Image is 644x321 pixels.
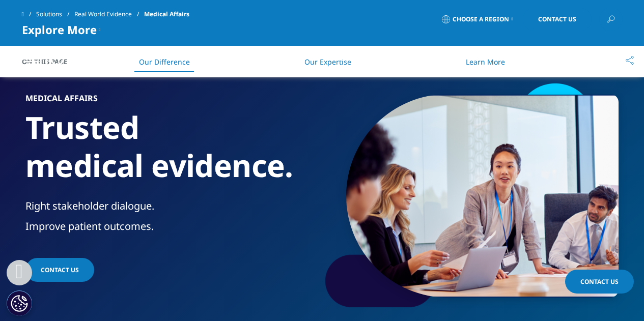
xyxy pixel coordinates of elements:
h1: Trusted medical evidence. [25,108,318,199]
span: Contact Us [580,277,619,286]
a: Insights [339,51,374,63]
a: Careers [492,51,525,63]
a: Contact Us [565,270,634,294]
a: Contact us [25,258,94,282]
img: IQVIA Healthcare Information Technology and Pharma Clinical Research Company [22,52,103,67]
span: Choose a Region [453,15,509,23]
p: Improve patient outcomes. [25,219,318,240]
a: Solutions [167,51,208,63]
p: Right stakeholder dialogue. [25,199,318,219]
img: picture-1.png [346,94,619,298]
h6: Medical Affairs [25,94,318,108]
a: Products [254,51,293,63]
a: About [419,51,446,63]
nav: Primary [107,36,623,83]
button: Cookie Settings [7,290,32,316]
a: Contact Us [523,8,592,31]
span: Contact Us [538,16,576,22]
span: Contact us [41,266,79,274]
